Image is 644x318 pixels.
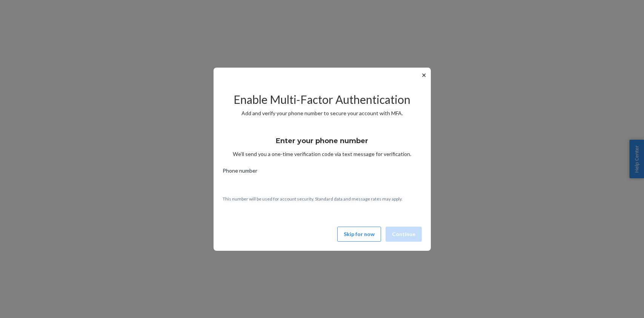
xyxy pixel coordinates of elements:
[223,130,422,158] div: We’ll send you a one-time verification code via text message for verification.
[223,167,257,178] span: Phone number
[337,227,381,242] button: Skip for now
[420,71,428,80] button: ✕
[276,136,368,146] h3: Enter your phone number
[223,93,422,106] h2: Enable Multi-Factor Authentication
[223,196,422,202] p: This number will be used for account security. Standard data and message rates may apply.
[223,110,422,117] p: Add and verify your phone number to secure your account with MFA.
[386,227,422,242] button: Continue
